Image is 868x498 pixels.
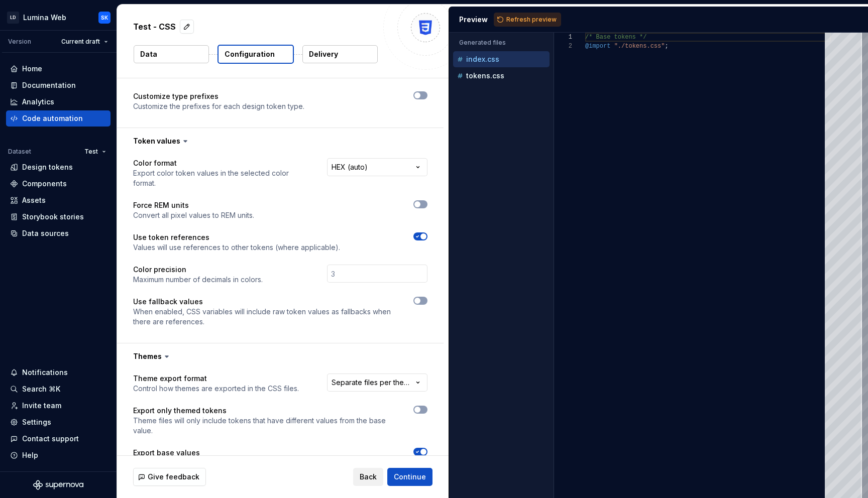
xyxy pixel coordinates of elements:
a: Design tokens [6,159,111,175]
p: Maximum number of decimals in colors. [133,275,263,285]
button: Current draft [57,35,113,49]
p: Use fallback values [133,297,395,307]
p: Customize type prefixes [133,91,304,101]
div: Documentation [22,80,76,90]
div: LD [7,12,19,24]
span: Give feedback [148,472,199,482]
button: Help [6,447,111,463]
p: Force REM units [133,200,254,210]
p: Data [140,49,157,59]
button: tokens.css [453,70,550,81]
div: Version [8,38,31,46]
span: @import [585,43,610,50]
div: 2 [554,42,572,51]
span: /* Base tokens */ [585,34,646,41]
span: Current draft [61,38,100,46]
div: Components [22,179,67,189]
div: Help [22,450,38,460]
p: Values will use references to other tokens (where applicable). [133,242,340,253]
button: Test [80,145,111,159]
div: Preview [459,15,488,25]
a: Storybook stories [6,209,111,225]
p: Theme export format [133,374,299,384]
a: Assets [6,192,111,208]
p: Control how themes are exported in the CSS files. [133,384,299,394]
div: Design tokens [22,162,73,172]
a: Settings [6,414,111,430]
span: "./tokens.css" [614,43,665,50]
div: Dataset [8,148,31,156]
a: Analytics [6,94,111,110]
p: When enabled, CSS variables will include raw token values as fallbacks when there are references. [133,307,395,327]
div: Code automation [22,113,83,123]
p: Export base values [133,448,314,458]
button: Notifications [6,364,111,381]
p: Generated files [459,39,544,47]
div: Search ⌘K [22,384,60,394]
div: 1 [554,33,572,42]
div: Assets [22,195,46,205]
a: Documentation [6,77,111,93]
button: Contact support [6,431,111,447]
span: Continue [394,472,426,482]
span: Refresh preview [506,16,557,24]
button: Configuration [218,45,294,64]
p: Export color token values in the selected color format. [133,168,309,188]
div: Settings [22,417,51,427]
button: Refresh preview [494,13,561,27]
div: Data sources [22,228,69,238]
a: Invite team [6,398,111,414]
a: Code automation [6,110,111,127]
div: Notifications [22,367,68,378]
div: Contact support [22,434,79,444]
span: ; [665,43,668,50]
button: Delivery [302,45,378,63]
button: Search ⌘K [6,381,111,397]
button: Continue [387,468,432,486]
a: Components [6,176,111,192]
div: Analytics [22,97,54,107]
p: Color precision [133,265,263,275]
input: 3 [327,265,427,283]
p: Configuration [225,49,275,59]
span: Test [84,148,98,156]
p: index.css [466,55,499,63]
div: SK [101,14,108,22]
button: LDLumina WebSK [2,7,115,28]
p: Color format [133,158,309,168]
p: Export only themed tokens [133,406,395,416]
button: Back [353,468,383,486]
a: Home [6,61,111,77]
span: Back [360,472,377,482]
button: Data [134,45,209,63]
p: Convert all pixel values to REM units. [133,210,254,220]
p: tokens.css [466,72,504,80]
div: Lumina Web [23,13,66,23]
svg: Supernova Logo [33,480,83,490]
p: Use token references [133,232,340,242]
p: Customize the prefixes for each design token type. [133,101,304,111]
div: Storybook stories [22,212,84,222]
button: Give feedback [133,468,206,486]
p: Delivery [309,49,338,59]
a: Data sources [6,225,111,241]
div: Home [22,64,42,74]
p: Test - CSS [133,21,176,33]
button: index.css [453,54,550,65]
p: Theme files will only include tokens that have different values from the base value. [133,416,395,436]
div: Invite team [22,401,61,411]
